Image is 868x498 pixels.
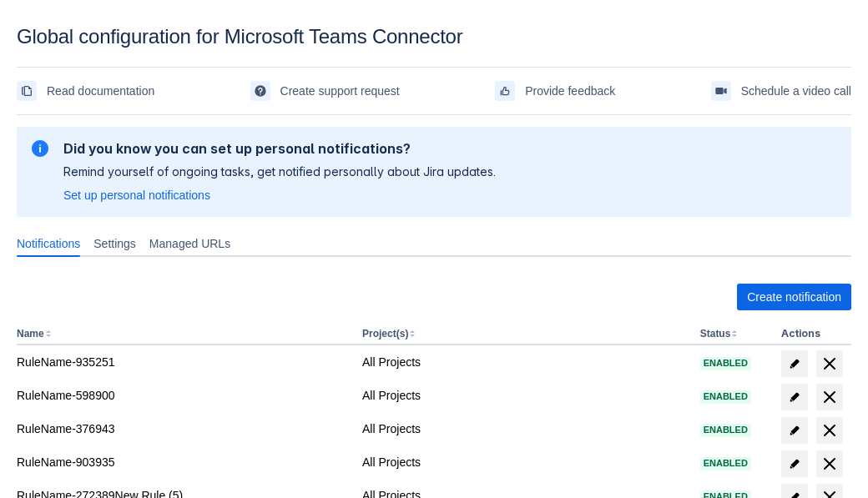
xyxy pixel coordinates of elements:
[700,425,751,435] span: Enabled
[788,424,801,437] span: edit
[820,454,840,474] span: delete
[63,140,496,157] h2: Did you know you can set up personal notifications?
[17,387,349,404] div: RuleName-598900
[495,78,615,104] a: Provide feedback
[700,459,751,468] span: Enabled
[17,235,80,252] span: Notifications
[775,324,851,345] th: Actions
[30,138,50,158] span: information
[747,284,841,310] span: Create notification
[711,78,851,104] a: Schedule a video call
[788,357,801,370] span: edit
[362,354,687,370] div: All Projects
[498,84,512,98] span: feedback
[254,84,267,98] span: support
[20,84,33,98] span: documentation
[820,387,840,407] span: delete
[362,420,687,437] div: All Projects
[788,390,801,404] span: edit
[17,25,851,48] div: Global configuration for Microsoft Teams Connector
[737,284,851,310] button: Create notification
[149,235,230,252] span: Managed URLs
[788,457,801,470] span: edit
[820,420,840,440] span: delete
[17,354,349,370] div: RuleName-935251
[700,328,731,340] button: Status
[741,78,851,104] span: Schedule a video call
[93,235,136,252] span: Settings
[700,359,751,368] span: Enabled
[525,78,615,104] span: Provide feedback
[362,454,687,470] div: All Projects
[17,420,349,437] div: RuleName-376943
[362,328,408,340] button: Project(s)
[63,163,496,180] p: Remind yourself of ongoing tasks, get notified personally about Jira updates.
[17,78,154,104] a: Read documentation
[362,387,687,404] div: All Projects
[47,78,154,104] span: Read documentation
[17,328,44,340] button: Name
[280,78,400,104] span: Create support request
[250,78,400,104] a: Create support request
[714,84,728,98] span: videoCall
[820,354,840,374] span: delete
[700,392,751,401] span: Enabled
[63,187,210,204] a: Set up personal notifications
[17,454,349,470] div: RuleName-903935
